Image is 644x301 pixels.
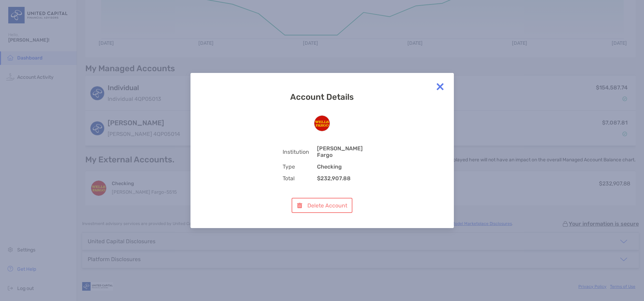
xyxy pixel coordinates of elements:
button: Delete Account [292,198,352,213]
b: $232,907.88 [317,175,351,182]
img: Wells Fargo [314,116,330,131]
b: Checking [317,163,342,170]
span: Type [283,163,317,170]
b: [PERSON_NAME] Fargo [317,145,363,158]
span: Institution [283,149,317,155]
img: button icon [297,203,302,208]
span: Total [283,175,317,182]
h3: Account Details [262,92,382,102]
img: close modal icon [433,80,447,94]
